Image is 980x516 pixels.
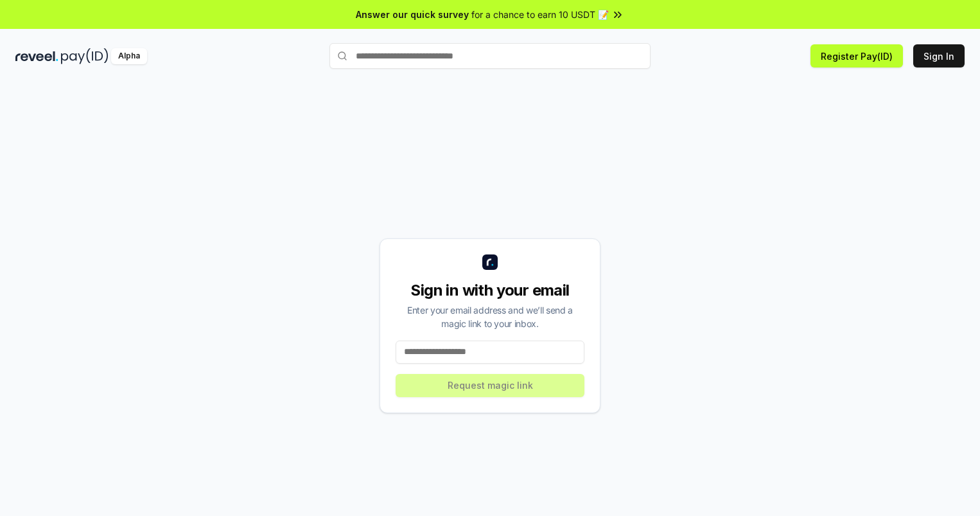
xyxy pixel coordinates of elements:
button: Register Pay(ID) [810,44,903,67]
img: logo_small [482,254,498,270]
button: Sign In [913,44,965,67]
span: Answer our quick survey [356,8,469,21]
span: for a chance to earn 10 USDT 📝 [471,8,609,21]
img: pay_id [61,48,109,64]
div: Sign in with your email [396,280,584,301]
div: Enter your email address and we’ll send a magic link to your inbox. [396,303,584,330]
div: Alpha [111,48,147,64]
img: reveel_dark [15,48,58,64]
